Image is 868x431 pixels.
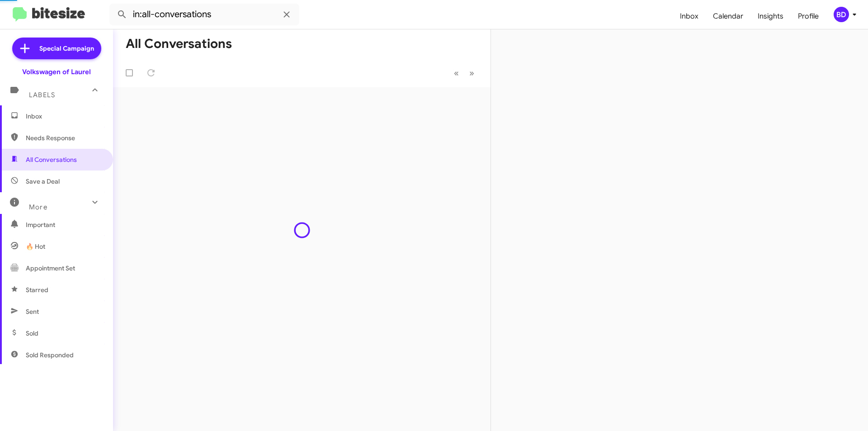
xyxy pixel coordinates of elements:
span: Needs Response [26,133,103,142]
nav: Page navigation example [449,64,480,82]
span: Sold [26,329,38,338]
a: Insights [750,3,791,29]
button: Next [464,64,480,82]
span: Important [26,220,103,229]
span: 🔥 Hot [26,242,45,251]
span: Appointment Set [26,264,75,273]
span: » [469,67,474,79]
span: Special Campaign [39,44,94,53]
span: Sent [26,307,39,316]
button: Previous [448,64,464,82]
span: Sold Responded [26,350,74,360]
span: All Conversations [26,155,77,164]
div: BD [834,7,849,22]
a: Inbox [673,3,706,29]
div: Volkswagen of Laurel [22,67,91,76]
span: « [454,67,459,79]
span: Labels [29,91,55,99]
h1: All Conversations [126,37,232,51]
span: More [29,203,47,211]
a: Profile [791,3,826,29]
span: Save a Deal [26,177,60,186]
a: Special Campaign [12,38,101,59]
span: Inbox [26,112,103,121]
input: Search [109,4,299,25]
span: Starred [26,285,48,294]
a: Calendar [706,3,750,29]
button: BD [826,7,858,22]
